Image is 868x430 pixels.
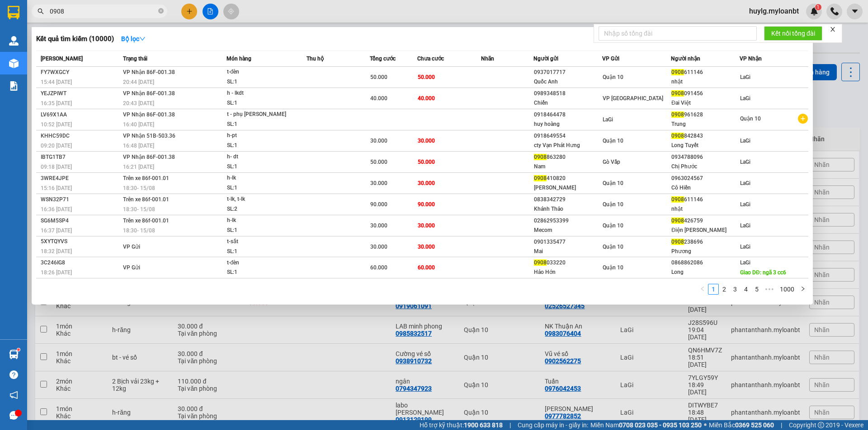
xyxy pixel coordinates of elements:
span: 30.000 [418,244,435,250]
span: 0908 [671,111,684,118]
span: LaGi [740,138,750,144]
div: cty Vạn Phát Hưng [534,141,602,150]
div: h- dt [227,152,295,162]
div: SL: 1 [227,77,295,87]
div: 0868862086 [671,258,739,268]
div: t-đèn [227,258,295,268]
span: 15:16 [DATE] [41,185,72,191]
div: 5XYTQYVS [41,237,120,246]
div: 863280 [534,153,602,162]
div: Hảo Hớn [534,268,602,277]
span: 16:37 [DATE] [41,227,72,234]
span: 40.000 [370,95,387,102]
span: right [800,286,806,291]
img: logo-vxr [8,6,19,19]
div: Chị Phước [671,162,739,171]
img: warehouse-icon [9,36,19,46]
span: 30.000 [370,180,387,186]
div: h-pt [227,131,295,141]
span: 30.000 [418,180,435,186]
span: close-circle [158,8,164,14]
span: 18:32 [DATE] [41,248,72,254]
div: Quốc Anh [534,77,602,87]
span: ••• [762,284,777,295]
span: 18:26 [DATE] [41,269,72,276]
span: VP Gửi [602,55,619,62]
span: Kết nối tổng đài [771,28,815,38]
a: 1 [708,284,718,294]
span: 60.000 [370,264,387,271]
span: 16:35 [DATE] [41,100,72,106]
div: 410820 [534,174,602,183]
input: Tìm tên, số ĐT hoặc mã đơn [50,6,156,16]
span: 30.000 [370,138,387,144]
span: down [139,36,146,42]
span: Nhãn [481,55,494,62]
span: Quận 10 [603,244,623,250]
span: 30.000 [370,244,387,250]
span: Thu hộ [307,55,324,62]
span: 50.000 [418,74,435,80]
li: Previous Page [697,284,708,295]
span: message [9,411,18,420]
span: 30.000 [418,222,435,229]
div: SL: 1 [227,120,295,129]
div: KHHC59DC [41,131,120,141]
span: LaGi [740,201,750,208]
div: Mecom [534,226,602,235]
div: SL: 1 [227,141,295,151]
span: close [830,26,836,32]
sup: 1 [17,348,20,351]
li: Next 5 Pages [762,284,777,295]
div: 611146 [671,68,739,77]
button: right [797,284,808,295]
span: Người nhận [671,55,700,62]
div: 0963024567 [671,174,739,183]
span: Quận 10 [603,222,623,229]
div: h - lkdt [227,88,295,98]
div: 0934788096 [671,153,739,162]
div: h-lk [227,173,295,183]
div: Đai Việt [671,98,739,108]
span: 0908 [671,217,684,224]
span: 0908 [671,133,684,139]
span: LaGi [740,222,750,229]
li: 5 [751,284,762,295]
span: 60.000 [418,264,435,271]
div: h-lk [227,216,295,226]
span: 0908 [534,259,547,266]
img: warehouse-icon [9,350,19,359]
div: 0838342729 [534,195,602,204]
a: 5 [752,284,762,294]
div: 0901335477 [534,237,602,247]
span: 16:48 [DATE] [123,143,154,149]
span: 90.000 [418,201,435,208]
span: Quận 10 [740,116,761,122]
div: SG6M5SP4 [41,216,120,226]
h3: Kết quả tìm kiếm ( 10000 ) [36,34,114,44]
div: Cô Hiền [671,183,739,193]
span: 50.000 [370,159,387,165]
span: Trên xe 86f-001.01 [123,175,169,181]
div: YEJZPIWT [41,89,120,98]
li: 4 [741,284,751,295]
div: SL: 2 [227,204,295,214]
div: Trung [671,120,739,129]
span: Trên xe 86f-001.01 [123,217,169,224]
span: LaGi [740,95,750,102]
span: LaGi [603,116,613,123]
div: IBTG1TB7 [41,153,120,162]
span: 30.000 [418,138,435,144]
div: 426759 [671,216,739,226]
span: Trên xe 86f-001.01 [123,196,169,203]
span: Gò Vấp [603,159,620,165]
span: 10:52 [DATE] [41,121,72,128]
span: 16:40 [DATE] [123,121,154,128]
span: Quận 10 [603,180,623,186]
div: FY7WXGCY [41,68,120,77]
span: VP Nhận 86F-001.38 [123,154,175,160]
a: 1000 [777,284,797,294]
span: 16:36 [DATE] [41,206,72,213]
span: 0908 [671,69,684,75]
span: VP Nhận [740,55,762,62]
